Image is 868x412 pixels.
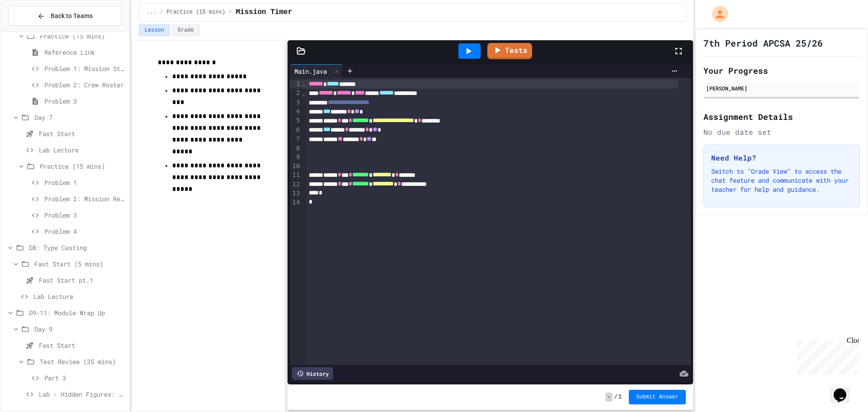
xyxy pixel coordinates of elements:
div: 14 [290,198,301,207]
span: Problem 1 [44,178,125,187]
span: D8: Type Casting [29,243,125,252]
span: 1 [618,393,622,401]
div: No due date set [703,127,860,137]
p: Switch to "Grade View" to access the chat feature and communicate with your teacher for help and ... [711,167,852,194]
span: Practice (15 mins) [40,31,125,41]
span: / [614,393,618,401]
span: Problem 3 [44,96,125,106]
button: Submit Answer [629,390,686,404]
div: 3 [290,98,301,107]
span: Fast Start pt.1 [39,275,125,285]
h3: Need Help? [711,152,852,163]
span: Fold line [301,80,306,87]
span: D9-11: Module Wrap Up [29,308,125,317]
button: Back to Teams [8,6,122,26]
span: Submit Answer [636,393,679,401]
div: 10 [290,162,301,171]
span: Problem 2: Crew Roster [44,80,125,90]
button: Lesson [139,24,170,36]
span: Problem 1: Mission Status Display [44,64,125,73]
span: Fast Start (5 mins) [34,259,125,269]
span: Lab Lecture [39,145,125,155]
h1: 7th Period APCSA 25/26 [703,37,823,49]
a: Tests [487,43,532,59]
span: Lab Lecture [33,292,125,301]
span: Fast Start [39,129,125,138]
span: Fast Start [39,341,125,350]
span: Practice (15 mins) [167,9,226,16]
div: 12 [290,180,301,189]
span: - [605,393,612,402]
span: Problem 4 [44,227,125,236]
div: 6 [290,126,301,135]
div: 2 [290,89,301,98]
span: / [160,9,163,16]
span: Day 7 [34,113,125,122]
iframe: chat widget [793,336,859,375]
h2: Assignment Details [703,110,860,123]
div: 7 [290,135,301,144]
div: 4 [290,107,301,116]
div: [PERSON_NAME] [706,84,857,92]
span: Mission Timer [236,7,292,18]
span: Fold line [301,90,306,97]
span: Test Review (35 mins) [40,357,125,366]
button: Grade [172,24,200,36]
div: 1 [290,80,301,89]
span: ... [146,9,156,16]
div: Main.java [290,66,331,76]
div: My Account [703,4,731,24]
div: Main.java [290,64,343,78]
div: 13 [290,189,301,198]
h2: Your Progress [703,64,860,77]
span: Lab - Hidden Figures: Launch Weight Calculator [39,389,125,399]
span: Practice (15 mins) [40,161,125,171]
span: Problem 3 [44,210,125,220]
div: Chat with us now!Close [4,4,62,57]
div: 8 [290,144,301,153]
div: 11 [290,170,301,180]
div: 9 [290,153,301,162]
div: History [292,367,333,380]
span: Day 9 [34,324,125,334]
span: / [229,9,232,16]
iframe: chat widget [830,376,859,403]
span: Back to Teams [51,11,93,21]
span: Problem 2: Mission Resource Calculator [44,194,125,204]
span: Part 3 [44,373,125,383]
span: Reference Link [44,47,125,57]
div: 5 [290,116,301,125]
